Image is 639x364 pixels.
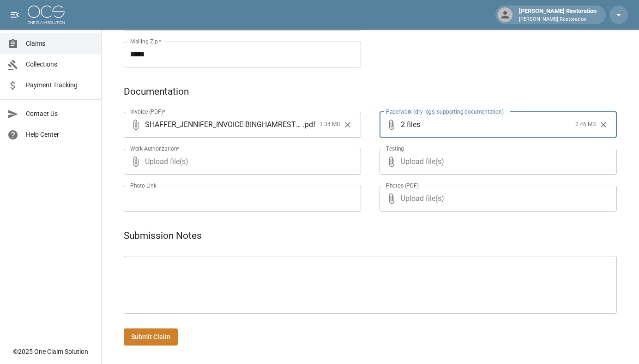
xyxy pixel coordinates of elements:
span: Payment Tracking [26,80,94,90]
div: [PERSON_NAME] Restoration [515,6,600,23]
div: © 2025 One Claim Solution [13,347,88,356]
span: Claims [26,39,94,49]
span: 3.34 MB [319,120,340,129]
span: Upload file(s) [145,149,336,175]
label: Testing [386,145,404,152]
span: . pdf [303,119,316,130]
button: Clear [597,118,610,132]
span: Upload file(s) [401,186,592,212]
span: 2.46 MB [575,120,596,129]
span: 2 files [401,112,572,138]
span: Upload file(s) [401,149,592,175]
label: Invoice (PDF)* [130,108,166,115]
img: ocs-logo-white-transparent.png [28,6,65,24]
button: Clear [341,118,355,132]
label: Mailing Zip [130,37,162,45]
button: Submit Claim [124,328,178,346]
span: Collections [26,60,94,69]
span: SHAFFER_JENNIFER_INVOICE-BINGHAMRESTORATION-PHX [145,119,303,130]
label: Photos (PDF) [386,182,419,189]
label: Photo Link [130,182,157,189]
p: [PERSON_NAME] Restoration [519,16,597,24]
span: Help Center [26,130,94,140]
button: open drawer [6,6,24,24]
label: Work Authorization* [130,145,180,152]
span: Contact Us [26,109,94,119]
label: Paperwork (dry logs, supporting documentation) [386,108,504,115]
